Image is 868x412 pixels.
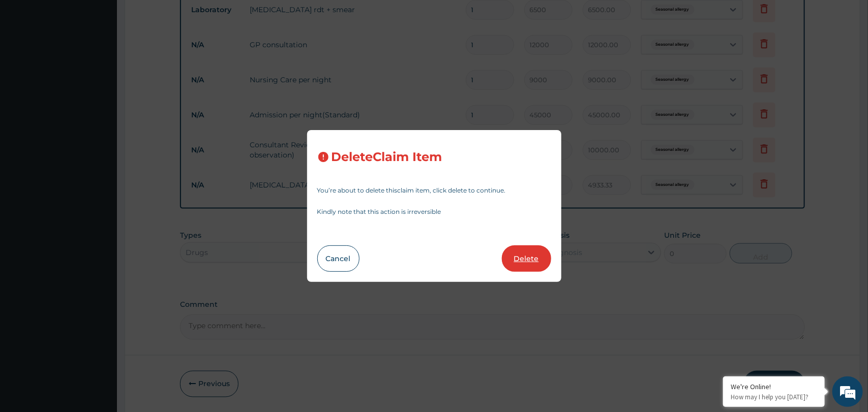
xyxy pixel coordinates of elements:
[731,382,817,391] div: We're Online!
[19,51,41,76] img: d_794563401_company_1708531726252_794563401
[317,245,360,272] button: Cancel
[317,209,551,215] p: Kindly note that this action is irreversible
[53,57,171,70] div: Chat with us now
[317,187,551,194] p: You’re about to delete this claim item , click delete to continue.
[731,393,817,401] p: How may I help you today?
[332,150,442,164] h3: Delete Claim Item
[59,128,140,231] span: We're online!
[5,277,194,313] textarea: Type your message and hit 'Enter'
[167,5,191,29] div: Minimize live chat window
[502,245,551,272] button: Delete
